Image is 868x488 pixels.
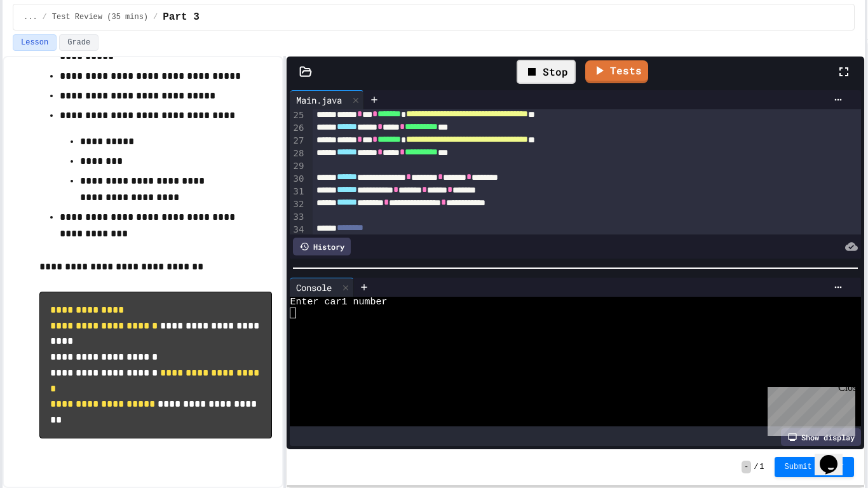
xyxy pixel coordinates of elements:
div: 29 [290,160,306,173]
span: / [43,12,47,22]
div: Main.java [290,93,348,107]
div: Stop [517,60,576,84]
button: Lesson [13,34,57,51]
span: Submit Answer [785,462,844,472]
span: / [754,462,758,472]
span: 1 [759,462,764,472]
span: Enter car1 number [290,297,387,308]
div: 26 [290,122,306,135]
button: Submit Answer [775,457,855,477]
iframe: chat widget [815,437,855,475]
div: Show display [781,428,861,446]
div: 25 [290,109,306,122]
div: 32 [290,198,306,211]
div: Main.java [290,90,364,109]
div: 33 [290,211,306,224]
div: 28 [290,147,306,160]
iframe: chat widget [763,382,855,436]
span: - [742,461,751,473]
div: History [293,238,351,255]
span: Part 3 [163,10,200,25]
div: Chat with us now!Close [5,5,88,81]
div: 34 [290,224,306,236]
button: Grade [59,34,98,51]
div: 31 [290,186,306,198]
div: Console [290,281,338,294]
div: Console [290,278,354,297]
span: Test Review (35 mins) [52,12,148,22]
div: 27 [290,135,306,147]
a: Tests [585,60,648,83]
div: 30 [290,173,306,186]
span: / [153,12,158,22]
span: ... [24,12,37,22]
